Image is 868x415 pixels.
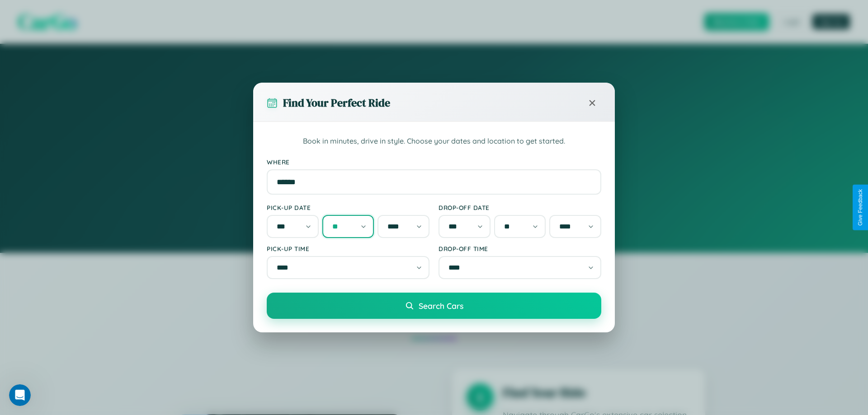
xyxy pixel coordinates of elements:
[267,204,429,211] label: Pick-up Date
[267,245,429,252] label: Pick-up Time
[267,293,601,319] button: Search Cars
[419,301,463,311] span: Search Cars
[267,135,601,147] p: Book in minutes, drive in style. Choose your dates and location to get started.
[439,245,601,252] label: Drop-off Time
[267,158,601,166] label: Where
[283,95,390,110] h3: Find Your Perfect Ride
[439,204,601,211] label: Drop-off Date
